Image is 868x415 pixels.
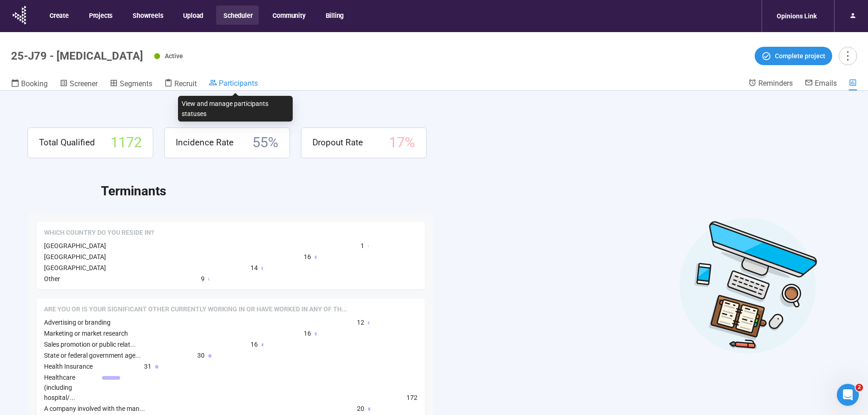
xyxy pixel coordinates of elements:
[252,132,278,154] span: 55 %
[165,52,183,60] span: Active
[44,228,154,238] span: Which country do you reside in?
[144,361,151,371] span: 31
[176,136,234,149] span: Incidence Rate
[856,384,863,391] span: 2
[304,252,311,262] span: 16
[44,363,93,370] span: Health Insurance
[44,275,60,282] span: Other
[679,216,818,354] img: Desktop work notes
[111,132,142,154] span: 1172
[82,6,119,25] button: Projects
[216,6,259,25] button: Scheduler
[11,78,48,90] a: Booking
[219,79,258,88] span: Participants
[361,241,364,251] span: 1
[42,6,75,25] button: Create
[837,384,859,406] iframe: Intercom live chat
[755,47,832,65] button: Complete project
[120,79,152,88] span: Segments
[44,374,75,401] span: Healthcare (including hospital/...
[197,350,205,360] span: 30
[11,50,143,62] h1: 25-J79 - [MEDICAL_DATA]
[250,339,258,349] span: 16
[44,305,347,314] span: Are you or is your significant other currently working in or have worked in any of the following ...
[44,330,128,337] span: Marketing or market research
[839,47,857,65] button: more
[406,393,417,403] span: 172
[312,136,363,149] span: Dropout Rate
[357,317,364,327] span: 12
[110,78,152,90] a: Segments
[771,7,822,25] div: Opinions Link
[805,78,837,89] a: Emails
[44,352,141,359] span: State or federal government age...
[357,404,364,414] span: 20
[815,79,837,88] span: Emails
[101,181,840,201] h2: Terminants
[176,6,210,25] button: Upload
[775,51,825,61] span: Complete project
[44,253,106,260] span: [GEOGRAPHIC_DATA]
[201,274,205,284] span: 9
[304,328,311,338] span: 16
[164,78,197,90] a: Recruit
[748,78,793,89] a: Reminders
[178,96,293,122] div: View and manage participants statuses
[60,78,98,90] a: Screener
[44,264,106,271] span: [GEOGRAPHIC_DATA]
[318,6,351,25] button: Billing
[44,319,111,326] span: Advertising or branding
[209,78,258,89] a: Participants
[841,50,854,62] span: more
[44,242,106,249] span: [GEOGRAPHIC_DATA]
[389,132,415,154] span: 17 %
[265,6,312,25] button: Community
[125,6,169,25] button: Showreels
[21,79,48,88] span: Booking
[250,263,258,273] span: 14
[70,79,98,88] span: Screener
[174,79,197,88] span: Recruit
[39,136,95,149] span: Total Qualified
[44,405,145,412] span: A company involved with the man...
[758,79,793,88] span: Reminders
[44,341,136,348] span: Sales promotion or public relat...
